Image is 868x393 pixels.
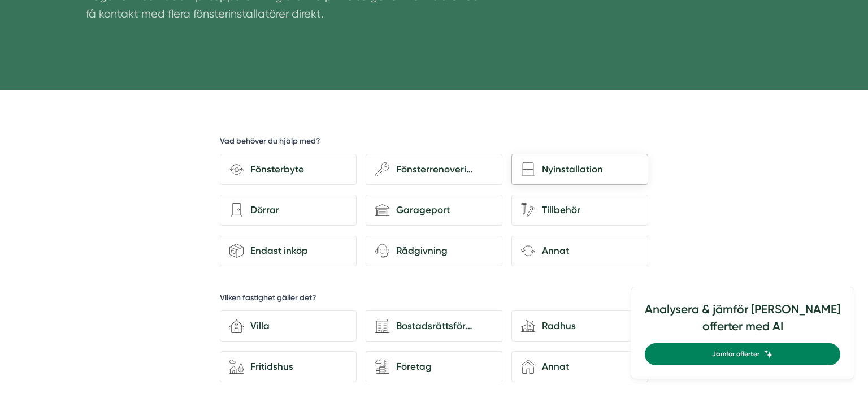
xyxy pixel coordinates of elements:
h4: Analysera & jämför [PERSON_NAME] offerter med AI [645,301,840,343]
h5: Vad behöver du hjälp med? [220,136,320,150]
h5: Vilken fastighet gäller det? [220,292,316,306]
a: Jämför offerter [645,343,840,365]
span: Jämför offerter [712,349,759,360]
